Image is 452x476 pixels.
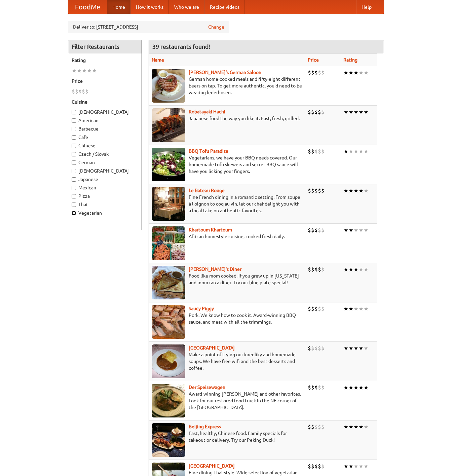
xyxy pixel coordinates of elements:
a: Le Bateau Rouge [189,188,225,193]
img: bateaurouge.jpg [152,187,185,221]
li: $ [318,344,321,352]
li: ★ [343,187,348,194]
li: ★ [353,108,359,116]
li: $ [311,344,314,352]
li: $ [311,266,314,273]
input: Mexican [72,186,76,190]
li: $ [314,69,318,76]
li: ★ [348,344,353,352]
li: ★ [348,463,353,470]
label: Mexican [72,184,138,191]
li: $ [321,226,325,234]
li: ★ [359,148,364,155]
img: khartoum.jpg [152,226,185,260]
ng-pluralize: 39 restaurants found! [152,43,210,50]
li: $ [318,305,321,313]
a: [GEOGRAPHIC_DATA] [189,345,235,351]
li: ★ [353,187,359,194]
li: ★ [343,463,348,470]
a: [PERSON_NAME]'s German Saloon [189,70,261,75]
li: ★ [348,108,353,116]
li: ★ [364,305,369,313]
li: $ [314,305,318,313]
input: Vegetarian [72,211,76,215]
li: ★ [348,305,353,313]
li: ★ [77,67,82,74]
b: [GEOGRAPHIC_DATA] [189,463,235,469]
li: $ [314,463,318,470]
li: $ [311,305,314,313]
a: Khartoum Khartoum [189,227,232,232]
li: $ [311,108,314,116]
li: ★ [353,384,359,391]
p: German home-cooked meals and fifty-eight different beers on tap. To get more authentic, you'd nee... [152,76,302,96]
h4: Filter Restaurants [68,40,142,53]
p: Food like mom cooked, if you grew up in [US_STATE] and mom ran a diner. Try our blue plate special! [152,272,302,286]
li: ★ [364,148,369,155]
h5: Rating [72,57,138,64]
li: ★ [343,384,348,391]
li: ★ [82,67,87,74]
li: $ [311,463,314,470]
li: ★ [364,423,369,431]
li: $ [308,226,311,234]
li: $ [308,69,311,76]
li: ★ [348,266,353,273]
li: ★ [343,108,348,116]
li: $ [321,148,325,155]
a: Change [208,24,224,30]
li: ★ [343,423,348,431]
li: ★ [359,226,364,234]
li: $ [321,187,325,194]
li: ★ [353,69,359,76]
input: American [72,118,76,123]
li: $ [308,463,311,470]
img: saucy.jpg [152,305,185,339]
img: speisewagen.jpg [152,384,185,417]
li: $ [318,69,321,76]
li: $ [311,384,314,391]
li: $ [308,305,311,313]
img: tofuparadise.jpg [152,148,185,181]
li: $ [318,148,321,155]
li: $ [318,187,321,194]
input: Barbecue [72,127,76,131]
img: esthers.jpg [152,69,185,103]
li: ★ [343,305,348,313]
input: Pizza [72,194,76,198]
li: $ [314,423,318,431]
li: $ [308,384,311,391]
li: ★ [364,266,369,273]
a: FoodMe [68,0,107,14]
li: $ [314,148,318,155]
li: ★ [72,67,77,74]
li: ★ [353,266,359,273]
li: ★ [364,187,369,194]
li: $ [321,384,325,391]
li: ★ [348,226,353,234]
li: $ [321,423,325,431]
a: Beijing Express [189,424,221,429]
label: Cafe [72,134,138,141]
a: [PERSON_NAME]'s Diner [189,266,241,272]
a: How it works [130,0,169,14]
li: $ [318,423,321,431]
p: Award-winning [PERSON_NAME] and other favorites. Look for our restored food truck in the NE corne... [152,391,302,411]
li: $ [311,187,314,194]
li: ★ [359,266,364,273]
li: ★ [353,423,359,431]
a: Name [152,57,164,63]
input: Chinese [72,144,76,148]
li: $ [314,384,318,391]
li: ★ [348,423,353,431]
li: ★ [87,67,92,74]
li: ★ [353,344,359,352]
li: $ [85,88,88,95]
li: $ [318,266,321,273]
a: Who we are [169,0,204,14]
